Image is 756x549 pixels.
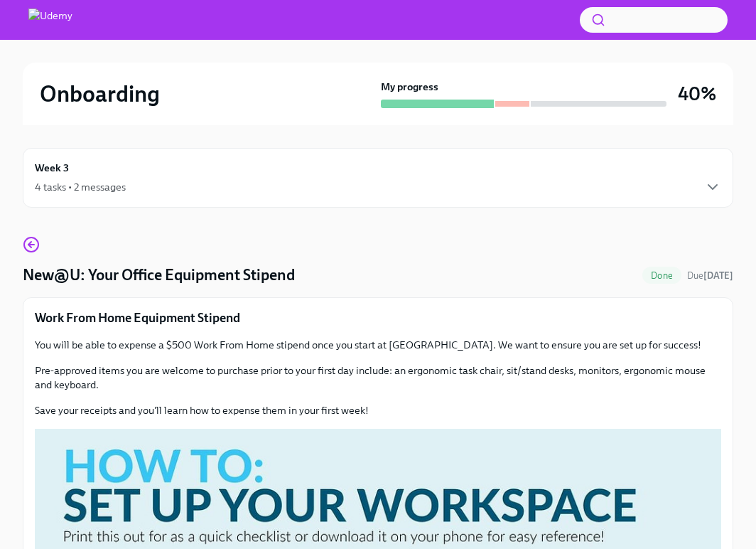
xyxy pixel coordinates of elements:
[40,80,160,108] h2: Onboarding
[678,81,716,107] h3: 40%
[35,160,69,176] h6: Week 3
[35,180,126,194] div: 4 tasks • 2 messages
[381,80,438,94] strong: My progress
[28,9,72,31] img: Udemy
[703,270,733,281] strong: [DATE]
[35,403,721,417] p: Save your receipts and you'll learn how to expense them in your first week!
[687,270,733,281] span: Due
[35,309,721,326] p: Work From Home Equipment Stipend
[35,338,721,352] p: You will be able to expense a $500 Work From Home stipend once you start at [GEOGRAPHIC_DATA]. We...
[35,363,721,392] p: Pre-approved items you are welcome to purchase prior to your first day include: an ergonomic task...
[642,270,681,281] span: Done
[687,269,733,282] span: August 25th, 2025 10:00
[23,265,295,286] h4: New@U: Your Office Equipment Stipend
